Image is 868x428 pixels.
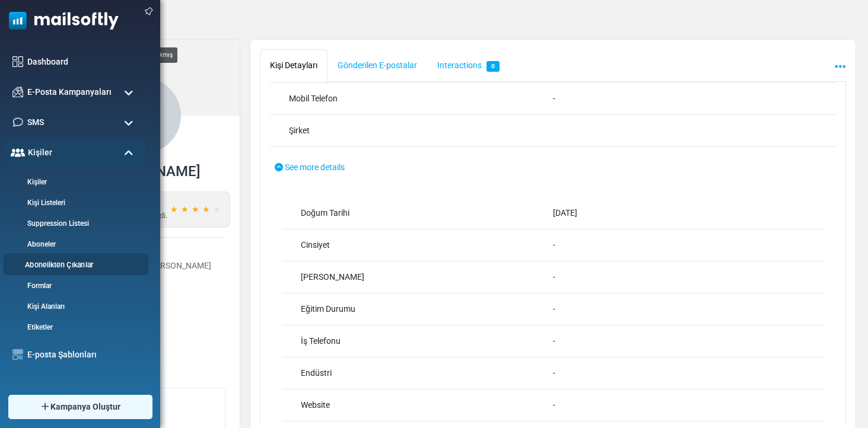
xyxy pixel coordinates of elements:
[285,162,345,172] span: See more details
[50,401,120,413] span: Kampanya Oluştur
[301,367,553,379] div: Endüstri
[27,56,139,68] a: Dashboard
[553,399,805,411] div: -
[7,197,142,208] a: Kişi Listeleri
[12,349,23,360] img: email-templates-icon.svg
[301,271,553,283] div: [PERSON_NAME]
[301,207,553,219] div: Doğum Tarihi
[7,177,142,187] a: Kişiler
[553,271,805,283] div: -
[289,92,553,105] div: Mobil Telefon
[30,379,139,392] a: Otomasyonlar
[301,399,553,411] div: Website
[553,303,805,315] div: -
[213,203,221,216] span: ★
[170,203,178,216] span: ★
[7,239,142,250] a: Aboneler
[553,239,805,251] div: -
[7,218,142,229] a: Suppression Listesi
[27,116,44,129] span: SMS
[12,379,26,392] img: workflow.svg
[328,49,427,82] a: Gönderilen E-postalar
[301,239,553,251] div: Cinsiyet
[553,367,805,379] div: -
[192,203,199,216] span: ★
[289,124,553,137] div: Şirket
[12,87,23,97] img: campaigns-icon.png
[12,56,23,67] img: dashboard-icon.svg
[7,301,142,312] a: Kişi Alanları
[553,207,805,219] div: [DATE]
[27,86,112,98] span: E-Posta Kampanyaları
[3,260,145,271] a: Abonelikten Çıkanlar
[301,303,553,315] div: Eğitim Durumu
[181,203,189,216] span: ★
[28,146,52,159] span: Kişiler
[553,92,817,105] div: -
[27,349,139,361] a: E-posta Şablonları
[7,280,142,291] a: Formlar
[260,49,328,82] a: Kişi Detayları
[7,322,142,333] a: Etiketler
[487,61,500,72] span: 0
[202,203,210,216] span: ★
[12,117,23,127] img: sms-icon.png
[427,49,510,82] a: Interactions
[301,335,553,347] div: İş Telefonu
[11,148,25,156] img: contacts-icon-active.svg
[553,335,805,347] div: -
